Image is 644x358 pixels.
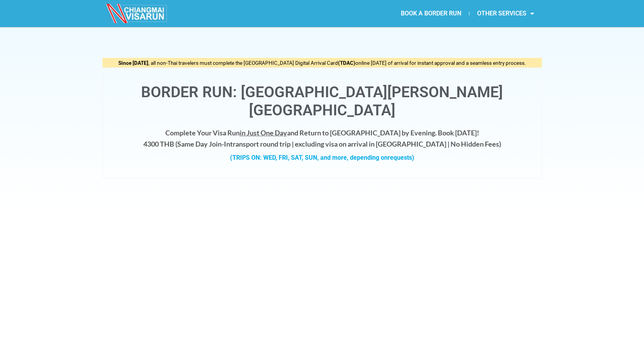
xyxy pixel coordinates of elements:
[393,5,469,22] a: BOOK A BORDER RUN
[230,154,414,161] strong: (TRIPS ON: WED, FRI, SAT, SUN, and more, depending on
[322,5,542,22] nav: Menu
[111,127,534,150] h4: Complete Your Visa Run and Return to [GEOGRAPHIC_DATA] by Evening. Book [DATE]! 4300 THB ( transp...
[469,5,542,22] a: OTHER SERVICES
[240,128,287,137] span: in Just One Day
[338,60,355,66] strong: (TDAC)
[111,83,534,120] h1: Border Run: [GEOGRAPHIC_DATA][PERSON_NAME][GEOGRAPHIC_DATA]
[177,140,230,148] strong: Same Day Join-In
[118,60,526,66] span: , all non-Thai travelers must complete the [GEOGRAPHIC_DATA] Digital Arrival Card online [DATE] o...
[388,154,414,161] span: requests)
[118,60,148,66] strong: Since [DATE]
